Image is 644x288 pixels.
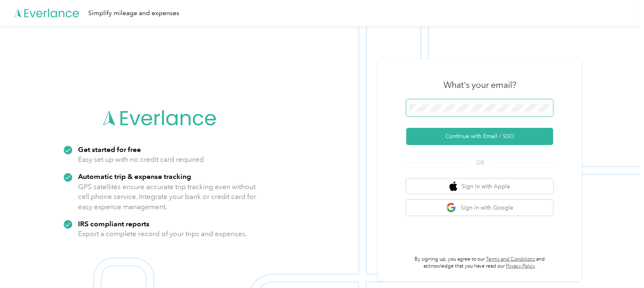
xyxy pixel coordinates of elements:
[406,200,553,216] button: google logoSign in with Google
[406,128,553,145] button: Continue with Email / SSO
[443,79,516,91] h3: What's your email?
[486,256,535,262] a: Terms and Conditions
[78,229,247,239] p: Export a complete record of your trips and expenses.
[78,182,256,212] p: GPS satellites ensure accurate trip tracking even without cell phone service. Integrate your bank...
[406,256,553,270] p: By signing up, you agree to our and acknowledge that you have read our .
[466,159,494,167] span: OR
[88,8,179,18] div: Simplify mileage and expenses
[506,263,535,269] a: Privacy Policy
[78,145,141,154] strong: Get started for free
[78,154,204,165] p: Easy set up with no credit card required
[406,179,553,194] button: apple logoSign in with Apple
[450,181,458,192] img: apple logo
[78,219,149,228] strong: IRS compliant reports
[446,203,457,213] img: google logo
[78,172,191,181] strong: Automatic trip & expense tracking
